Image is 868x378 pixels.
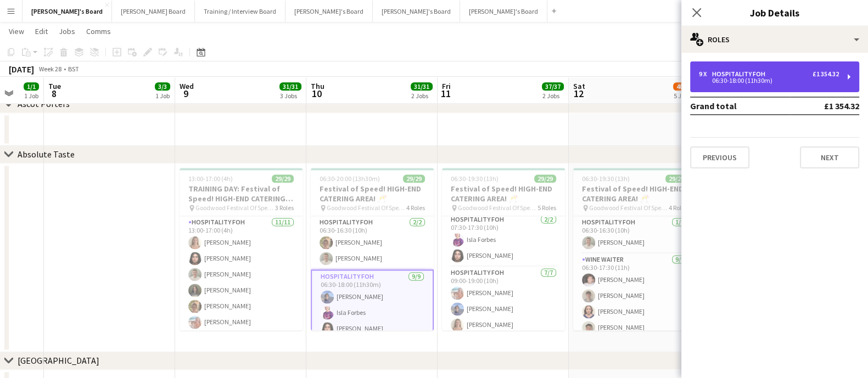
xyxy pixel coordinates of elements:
div: Ascot Porters [18,98,70,109]
div: 2 Jobs [411,92,432,100]
div: Roles [681,26,868,53]
button: [PERSON_NAME]'s Board [285,1,373,22]
span: 13:00-17:00 (4h) [188,174,233,183]
a: Jobs [54,24,80,38]
div: £1 354.32 [813,70,839,78]
span: 29/29 [272,174,294,183]
span: 06:30-20:00 (13h30m) [320,174,380,183]
span: 5 Roles [537,204,556,212]
button: [PERSON_NAME]'s Board [373,1,460,22]
span: Goodwood Festival Of Speed [GEOGRAPHIC_DATA], PO18 0PH [458,204,537,212]
span: 4 Roles [406,204,425,212]
span: View [9,26,24,36]
span: 3/3 [155,82,170,91]
button: [PERSON_NAME]'s Board [23,1,112,22]
app-job-card: 13:00-17:00 (4h)29/29TRAINING DAY: Festival of Speed! HIGH-END CATERING AREA! 🥂 Goodwood Festival... [180,168,303,330]
div: [DATE] [9,64,34,75]
span: 29/29 [403,174,425,183]
span: 29/29 [665,174,687,183]
span: Fri [442,81,451,91]
h3: Festival of Speed! HIGH-END CATERING AREA! 🥂 [573,184,696,204]
span: 4 Roles [669,204,687,212]
button: [PERSON_NAME] Board [112,1,195,22]
a: Comms [82,24,115,38]
button: Previous [690,146,749,168]
div: Hospitality FOH [712,70,770,78]
span: 10 [309,87,324,100]
span: Tue [48,81,61,91]
a: Edit [31,24,52,38]
app-card-role: Hospitality FOH2/207:30-17:30 (10h)Isla Forbes[PERSON_NAME] [442,213,565,267]
span: Edit [35,26,48,36]
span: Comms [86,26,111,36]
a: View [4,24,29,38]
div: [GEOGRAPHIC_DATA] [18,355,99,366]
span: 31/31 [279,82,301,91]
app-job-card: 06:30-20:00 (13h30m)29/29Festival of Speed! HIGH-END CATERING AREA! 🥂 Goodwood Festival Of Speed ... [311,168,434,330]
span: Goodwood Festival Of Speed [GEOGRAPHIC_DATA], PO18 0PH [589,204,669,212]
div: 2 Jobs [542,92,563,100]
span: 06:30-19:30 (13h) [582,174,630,183]
td: £1 354.32 [790,97,859,115]
app-job-card: 06:30-19:30 (13h)29/29Festival of Speed! HIGH-END CATERING AREA! 🥂 Goodwood Festival Of Speed [GE... [573,168,696,330]
app-card-role: Hospitality FOH1/106:30-16:30 (10h)[PERSON_NAME] [573,216,696,253]
div: 06:30-18:00 (11h30m) [699,78,839,83]
span: 3 Roles [275,204,294,212]
app-card-role: Hospitality FOH2/206:30-16:30 (10h)[PERSON_NAME][PERSON_NAME] [311,216,434,269]
button: [PERSON_NAME]'s Board [460,1,547,22]
span: Goodwood Festival Of Speed [GEOGRAPHIC_DATA], PO18 0PH [327,204,406,212]
span: 8 [47,87,61,100]
button: Next [800,146,859,168]
div: BST [68,65,79,73]
span: 29/29 [534,174,556,183]
span: Week 28 [36,65,64,73]
div: 1 Job [24,92,38,100]
span: Wed [180,81,194,91]
span: Jobs [59,26,75,36]
span: 1/1 [24,82,39,91]
button: Training / Interview Board [195,1,285,22]
div: 9 x [699,70,712,78]
span: 40/41 [673,82,695,91]
span: 12 [572,87,585,100]
div: 1 Job [155,92,170,100]
span: 11 [440,87,451,100]
span: Thu [311,81,324,91]
span: Goodwood Festival Of Speed [GEOGRAPHIC_DATA], PO18 0PH [195,204,275,212]
h3: Job Details [681,5,868,20]
div: 5 Jobs [674,92,695,100]
span: 9 [178,87,194,100]
span: 31/31 [411,82,433,91]
span: Sat [573,81,585,91]
td: Grand total [690,97,790,115]
h3: Festival of Speed! HIGH-END CATERING AREA! 🥂 [311,184,434,204]
span: 37/37 [542,82,564,91]
h3: Festival of Speed! HIGH-END CATERING AREA! 🥂 [442,184,565,204]
div: Absolute Taste [18,149,75,160]
app-job-card: 06:30-19:30 (13h)29/29Festival of Speed! HIGH-END CATERING AREA! 🥂 Goodwood Festival Of Speed [GE... [442,168,565,330]
div: 3 Jobs [280,92,301,100]
span: 06:30-19:30 (13h) [451,174,499,183]
h3: TRAINING DAY: Festival of Speed! HIGH-END CATERING AREA! 🥂 [180,184,303,204]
